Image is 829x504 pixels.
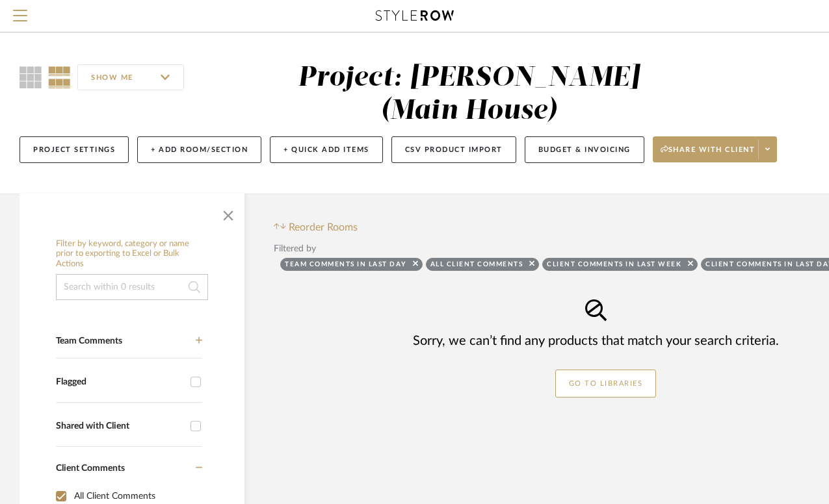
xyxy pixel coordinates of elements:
[137,136,261,163] button: + Add Room/Section
[525,136,644,163] button: Budget & Invoicing
[285,260,406,273] div: Team Comments in last day
[430,260,523,273] div: All Client Comments
[547,260,681,273] div: Client Comments in last week
[56,377,184,388] div: Flagged
[391,136,516,163] button: CSV Product Import
[653,136,778,162] button: Share with client
[56,274,208,300] input: Search within 0 results
[56,239,208,270] h6: Filter by keyword, category or name prior to exporting to Excel or Bulk Actions
[56,421,184,432] div: Shared with Client
[661,145,756,164] span: Share with client
[274,242,316,256] div: Filtered by
[20,136,129,163] button: Project Settings
[289,220,358,235] span: Reorder Rooms
[274,220,358,235] button: Reorder Rooms
[298,64,640,125] div: Project: [PERSON_NAME] (Main House)
[555,370,657,397] a: GO TO LIBRARIES
[56,336,122,346] span: Team Comments
[215,200,241,226] button: Close
[56,464,125,473] span: Client Comments
[270,136,383,163] button: + Quick Add Items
